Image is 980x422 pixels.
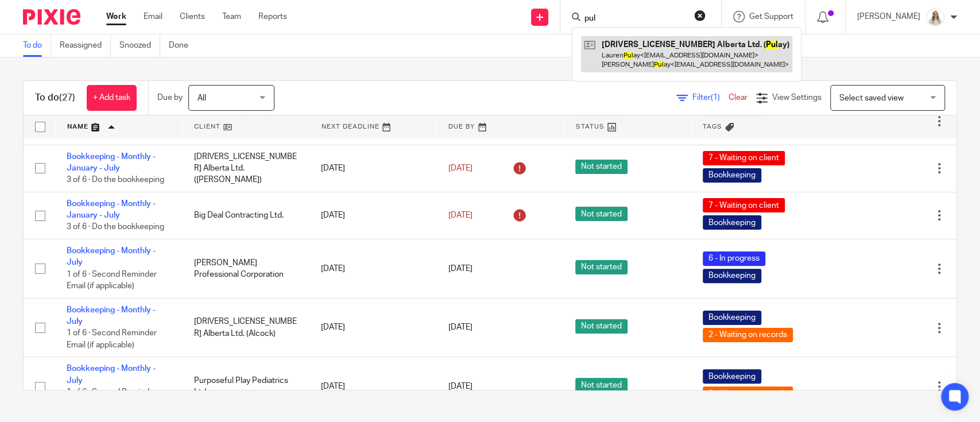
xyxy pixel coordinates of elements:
a: Bookkeeping - Monthly - July [67,247,156,266]
span: 3 of 6 · Do the bookkeeping [67,223,164,231]
a: Team [222,11,241,22]
span: 1 of 6 · Second Reminder Email (if applicable) [67,388,157,408]
a: Reassigned [60,34,111,57]
span: View Settings [772,94,822,102]
td: [DATE] [309,357,437,416]
span: Bookkeeping [703,269,761,283]
span: [DATE] [448,382,472,390]
span: Get Support [749,13,793,21]
button: Clear [694,10,706,21]
span: 7 - Waiting on client [703,198,785,212]
span: Not started [575,378,627,392]
span: [DATE] [448,211,472,219]
a: Work [106,11,126,22]
td: [DRIVERS_LICENSE_NUMBER] Alberta Ltd. ([PERSON_NAME]) [183,145,310,192]
input: Search [583,14,687,24]
span: [DATE] [448,164,472,172]
span: Not started [575,260,627,274]
span: Bookkeeping [703,369,761,384]
a: Email [144,11,162,22]
a: Clear [729,94,747,102]
td: [PERSON_NAME] Professional Corporation [183,239,310,298]
td: [DATE] [309,145,437,192]
span: Bookkeeping [703,168,761,183]
td: [DATE] [309,192,437,239]
span: Not started [575,160,627,174]
td: Purposeful Play Pediatrics Ltd. [183,357,310,416]
td: [DATE] [309,239,437,298]
span: Bookkeeping [703,311,761,325]
span: 7 - Waiting on client [703,151,785,165]
span: (1) [711,94,720,102]
span: [DATE] [448,324,472,332]
span: (27) [59,93,75,102]
p: Due by [157,92,183,103]
a: Bookkeeping - Monthly - July [67,365,156,384]
span: Select saved view [839,94,904,102]
a: + Add task [87,85,137,111]
a: To do [23,34,51,57]
span: 2 - Waiting on records [703,328,793,342]
h1: To do [35,92,75,104]
td: [DATE] [309,298,437,357]
a: Reports [258,11,287,22]
span: 2 - Waiting on records [703,386,793,401]
a: Done [169,34,197,57]
span: [DATE] [448,265,472,273]
span: Tags [703,123,722,130]
a: Snoozed [119,34,160,57]
span: Bookkeeping [703,215,761,230]
p: [PERSON_NAME] [857,11,920,22]
span: Filter [692,94,729,102]
span: Not started [575,207,627,221]
span: 1 of 6 · Second Reminder Email (if applicable) [67,330,157,350]
span: 1 of 6 · Second Reminder Email (if applicable) [67,270,157,291]
a: Bookkeeping - Monthly - January - July [67,200,156,219]
span: 3 of 6 · Do the bookkeeping [67,176,164,184]
a: Clients [180,11,205,22]
span: All [197,94,206,102]
td: Big Deal Contracting Ltd. [183,192,310,239]
a: Bookkeeping - Monthly - January - July [67,153,156,172]
a: Bookkeeping - Monthly - July [67,306,156,326]
span: 6 - In progress [703,251,765,266]
span: Not started [575,319,627,334]
img: Pixie [23,9,80,25]
td: [DRIVERS_LICENSE_NUMBER] Alberta Ltd. (Alcock) [183,298,310,357]
img: Headshot%2011-2024%20white%20background%20square%202.JPG [926,8,944,26]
